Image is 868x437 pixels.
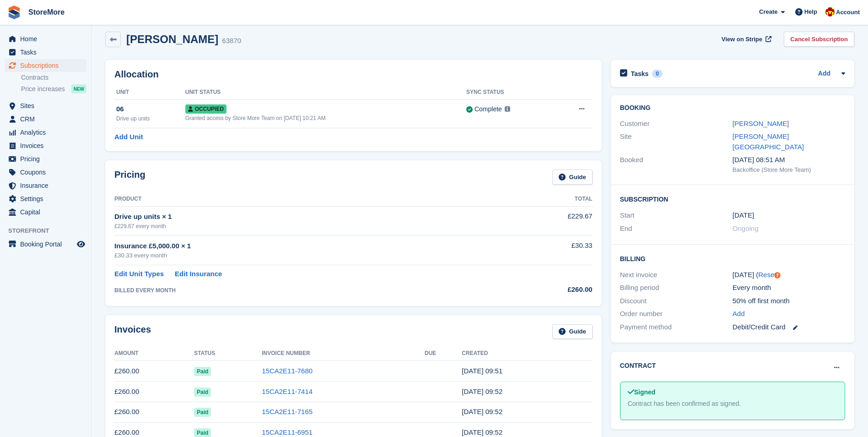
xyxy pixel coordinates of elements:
[620,270,733,280] div: Next invoice
[733,270,845,280] div: [DATE] ( )
[20,153,75,165] span: Pricing
[631,70,649,78] h2: Tasks
[620,296,733,306] div: Discount
[836,8,860,17] span: Account
[114,69,593,80] h2: Allocation
[21,85,65,93] span: Price increases
[503,284,593,295] div: £260.00
[8,226,91,235] span: Storefront
[114,169,146,185] h2: Pricing
[652,70,663,78] div: 0
[20,192,75,205] span: Settings
[5,139,86,152] a: menu
[620,104,845,112] h2: Booking
[733,120,789,127] a: [PERSON_NAME]
[759,7,777,16] span: Create
[733,283,845,293] div: Every month
[20,166,75,179] span: Coupons
[114,132,143,142] a: Add Unit
[194,388,211,397] span: Paid
[503,192,593,207] th: Total
[5,46,86,59] a: menu
[5,99,86,112] a: menu
[733,224,759,232] span: Ongoing
[114,222,503,230] div: £229.67 every month
[5,192,86,205] a: menu
[75,239,86,250] a: Preview store
[114,361,194,382] td: £260.00
[262,346,425,361] th: Invoice Number
[620,309,733,319] div: Order number
[733,309,745,319] a: Add
[825,7,835,16] img: Store More Team
[222,36,241,46] div: 63870
[5,238,86,251] a: menu
[718,32,773,47] a: View on Stripe
[126,33,218,45] h2: [PERSON_NAME]
[462,428,502,436] time: 2025-05-02 08:52:16 UTC
[503,235,593,265] td: £30.33
[466,85,554,100] th: Sync Status
[620,224,733,234] div: End
[462,388,502,395] time: 2025-07-02 08:52:16 UTC
[5,206,86,218] a: menu
[628,388,837,397] div: Signed
[20,59,75,72] span: Subscriptions
[114,85,185,100] th: Unit
[185,85,466,100] th: Unit Status
[114,346,194,361] th: Amount
[71,84,86,93] div: NEW
[5,33,86,45] a: menu
[733,296,845,306] div: 50% off first month
[620,194,845,203] h2: Subscription
[262,367,313,375] a: 15CA2E11-7680
[5,113,86,126] a: menu
[7,5,21,19] img: stora-icon-8386f47178a22dfd0bd8f6a31ec36ba5ce8667c1dd55bd0f319d3a0aa187defe.svg
[20,126,75,139] span: Analytics
[114,402,194,422] td: £260.00
[773,271,782,279] div: Tooltip anchor
[503,206,593,235] td: £229.67
[474,104,502,114] div: Complete
[758,271,776,279] a: Reset
[620,131,733,152] div: Site
[733,165,845,175] div: Backoffice (Store More Team)
[5,126,86,139] a: menu
[620,155,733,174] div: Booked
[628,399,837,409] div: Contract has been confirmed as signed.
[194,346,262,361] th: Status
[620,361,656,371] h2: Contract
[425,346,462,361] th: Due
[620,322,733,333] div: Payment method
[114,382,194,402] td: £260.00
[116,115,185,123] div: Drive up units
[733,322,845,333] div: Debit/Credit Card
[114,324,151,339] h2: Invoices
[262,408,313,415] a: 15CA2E11-7165
[5,59,86,72] a: menu
[25,5,68,20] a: StoreMore
[114,251,503,260] div: £30.33 every month
[114,286,503,295] div: BILLED EVERY MONTH
[20,33,75,45] span: Home
[20,46,75,59] span: Tasks
[462,408,502,415] time: 2025-06-02 08:52:13 UTC
[114,241,503,251] div: Insurance £5,000.00 × 1
[552,324,593,339] a: Guide
[620,283,733,293] div: Billing period
[20,238,75,251] span: Booking Portal
[5,166,86,179] a: menu
[185,104,226,114] span: Occupied
[185,114,466,122] div: Granted access by Store More Team on [DATE] 10:21 AM
[462,367,502,375] time: 2025-08-02 08:51:40 UTC
[733,210,754,221] time: 2024-12-02 01:00:00 UTC
[722,35,762,44] span: View on Stripe
[21,73,86,82] a: Contracts
[114,269,164,279] a: Edit Unit Types
[5,153,86,165] a: menu
[552,169,593,185] a: Guide
[114,192,503,207] th: Product
[5,179,86,192] a: menu
[194,408,211,417] span: Paid
[462,346,592,361] th: Created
